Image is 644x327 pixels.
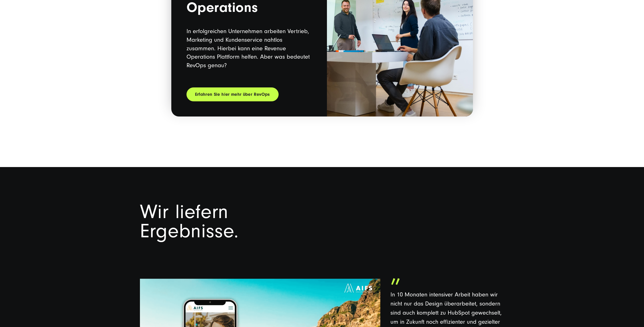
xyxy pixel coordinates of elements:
[140,202,317,241] h1: Wir liefern Ergebnisse.
[186,87,279,101] a: Erfahren Sie hier mehr über RevOps
[186,27,312,69] p: In erfolgreichen Unternehmen arbeiten Vertrieb, Marketing und Kundenservice nahtlos zusammen. Hie...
